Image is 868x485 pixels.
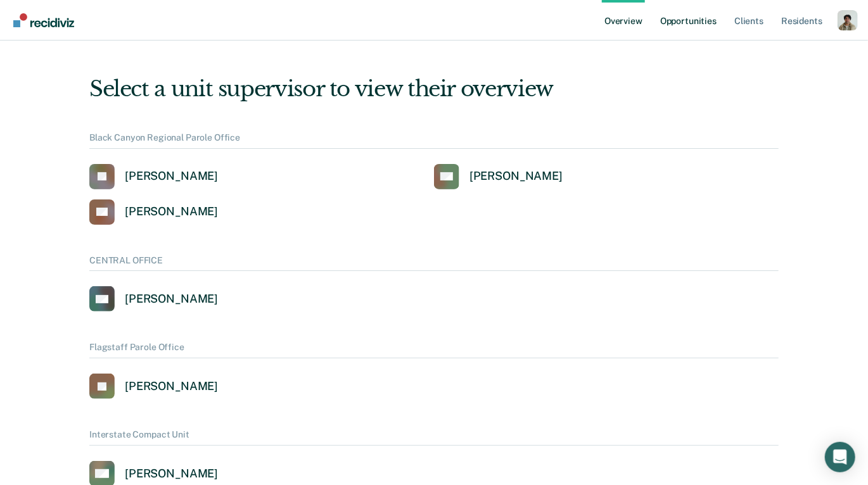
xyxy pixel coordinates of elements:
div: [PERSON_NAME] [125,467,218,481]
div: [PERSON_NAME] [125,205,218,219]
div: CENTRAL OFFICE [89,255,779,272]
div: [PERSON_NAME] [469,169,563,184]
div: Flagstaff Parole Office [89,342,779,358]
div: Black Canyon Regional Parole Office [89,132,779,149]
div: [PERSON_NAME] [125,169,218,184]
button: Profile dropdown button [838,10,858,30]
div: Open Intercom Messenger [825,442,855,472]
a: [PERSON_NAME] [89,286,218,312]
div: Interstate Compact Unit [89,429,779,446]
div: [PERSON_NAME] [125,379,218,394]
a: [PERSON_NAME] [89,374,218,399]
div: Select a unit supervisor to view their overview [89,76,779,102]
a: [PERSON_NAME] [89,199,218,225]
a: [PERSON_NAME] [434,164,563,189]
a: [PERSON_NAME] [89,164,218,189]
img: Recidiviz [13,13,74,27]
div: [PERSON_NAME] [125,292,218,306]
